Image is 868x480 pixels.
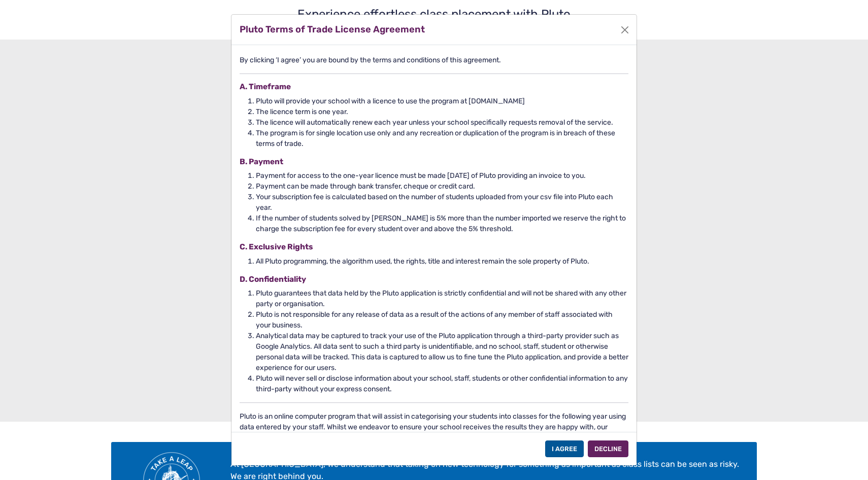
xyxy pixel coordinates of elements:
p: By clicking ‘I agree’ you are bound by the terms and conditions of this agreement. [240,55,628,65]
h4: D. Confidentiality [240,275,628,284]
h4: C. Exclusive Rights [240,242,628,251]
div: I Agree [545,440,584,457]
li: The licence will automatically renew each year unless your school specifically requests removal o... [256,117,628,128]
li: The licence term is one year. [256,106,628,117]
li: The program is for single location use only and any recreation or duplication of the program is i... [256,128,628,149]
h4: B. Payment [240,157,628,166]
li: Your subscription fee is calculated based on the number of students uploaded from your csv file i... [256,192,628,213]
button: Close [617,22,632,38]
li: Payment for access to the one-year licence must be made [DATE] of Pluto providing an invoice to you. [256,170,628,181]
h4: A. Timeframe [240,82,628,91]
li: Pluto will never sell or disclose information about your school, staff, students or other confide... [256,373,628,394]
li: Pluto guarantees that data held by the Pluto application is strictly confidential and will not be... [256,288,628,309]
li: Pluto will provide your school with a licence to use the program at [DOMAIN_NAME] [256,96,628,106]
h2: Pluto Terms of Trade License Agreement [240,23,425,36]
li: Analytical data may be captured to track your use of the Pluto application through a third-party ... [256,330,628,373]
div: Pluto is an online computer program that will assist in categorising your students into classes f... [240,36,628,443]
li: Payment can be made through bank transfer, cheque or credit card. [256,181,628,192]
div: Decline [588,440,628,457]
li: Pluto is not responsible for any release of data as a result of the actions of any member of staf... [256,309,628,330]
li: All Pluto programming, the algorithm used, the rights, title and interest remain the sole propert... [256,256,628,267]
li: If the number of students solved by [PERSON_NAME] is 5% more than the number imported we reserve ... [256,213,628,234]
